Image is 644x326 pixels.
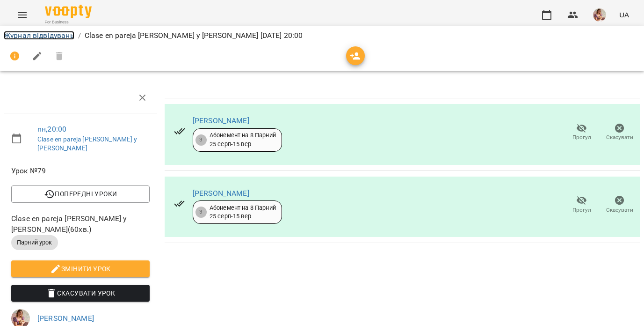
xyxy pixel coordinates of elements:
button: Прогул [563,119,601,146]
span: UA [619,10,629,20]
span: Прогул [572,133,591,141]
button: UA [615,6,633,23]
span: Clase en pareja [PERSON_NAME] y [PERSON_NAME] ( 60 хв. ) [11,213,150,235]
a: Журнал відвідувань [4,31,74,40]
nav: breadcrumb [4,30,640,41]
button: Скасувати [601,192,638,218]
span: Змінити урок [19,263,142,274]
button: Menu [11,4,34,26]
a: [PERSON_NAME] [193,116,249,125]
span: Скасувати [606,206,633,214]
div: Абонемент на 8 Парний 25 серп - 15 вер [210,204,276,221]
p: Clase en pareja [PERSON_NAME] y [PERSON_NAME] [DATE] 20:00 [85,30,303,41]
span: Скасувати [606,133,633,141]
button: Змінити урок [11,260,150,277]
div: Абонемент на 8 Парний 25 серп - 15 вер [210,131,276,148]
button: Прогул [563,192,601,218]
div: 3 [195,134,207,146]
img: 598c81dcb499f295e991862bd3015a7d.JPG [593,8,606,22]
button: Попередні уроки [11,185,150,202]
li: / [78,30,81,41]
button: Скасувати [601,119,638,146]
span: Прогул [572,206,591,214]
a: Clase en pareja [PERSON_NAME] y [PERSON_NAME] [37,135,137,152]
a: [PERSON_NAME] [193,189,249,198]
a: пн , 20:00 [37,125,66,133]
span: For Business [45,19,92,25]
a: [PERSON_NAME] [37,314,94,323]
img: Voopty Logo [45,5,92,18]
span: Скасувати Урок [19,288,142,299]
div: 3 [195,207,207,218]
span: Урок №79 [11,165,150,177]
span: Попередні уроки [19,188,142,200]
span: Парний урок [11,238,58,247]
button: Скасувати Урок [11,285,150,302]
